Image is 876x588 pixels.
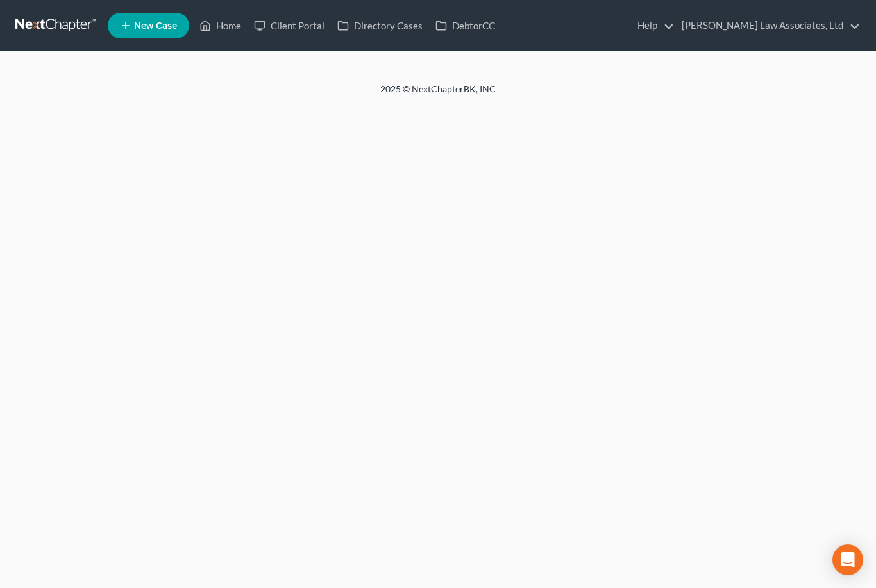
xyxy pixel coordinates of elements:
[429,14,501,37] a: DebtorCC
[631,14,674,37] a: Help
[331,14,429,37] a: Directory Cases
[72,83,804,106] div: 2025 © NextChapterBK, INC
[108,13,189,38] new-legal-case-button: New Case
[193,14,248,37] a: Home
[675,14,860,37] a: [PERSON_NAME] Law Associates, Ltd
[248,14,331,37] a: Client Portal
[832,544,863,575] div: Open Intercom Messenger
